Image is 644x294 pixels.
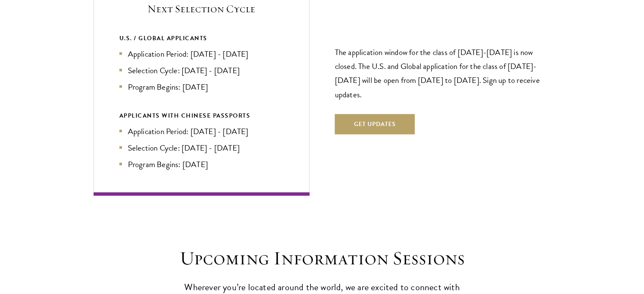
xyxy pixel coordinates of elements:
li: Application Period: [DATE] - [DATE] [119,125,284,137]
div: U.S. / GLOBAL APPLICANTS [119,33,284,44]
li: Selection Cycle: [DATE] - [DATE] [119,64,284,77]
h5: Next Selection Cycle [119,2,284,16]
div: APPLICANTS WITH CHINESE PASSPORTS [119,110,284,121]
p: The application window for the class of [DATE]-[DATE] is now closed. The U.S. and Global applicat... [335,45,551,101]
li: Program Begins: [DATE] [119,81,284,93]
li: Application Period: [DATE] - [DATE] [119,48,284,60]
button: Get Updates [335,114,415,135]
li: Selection Cycle: [DATE] - [DATE] [119,142,284,154]
h2: Upcoming Information Sessions [176,247,468,270]
li: Program Begins: [DATE] [119,158,284,170]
